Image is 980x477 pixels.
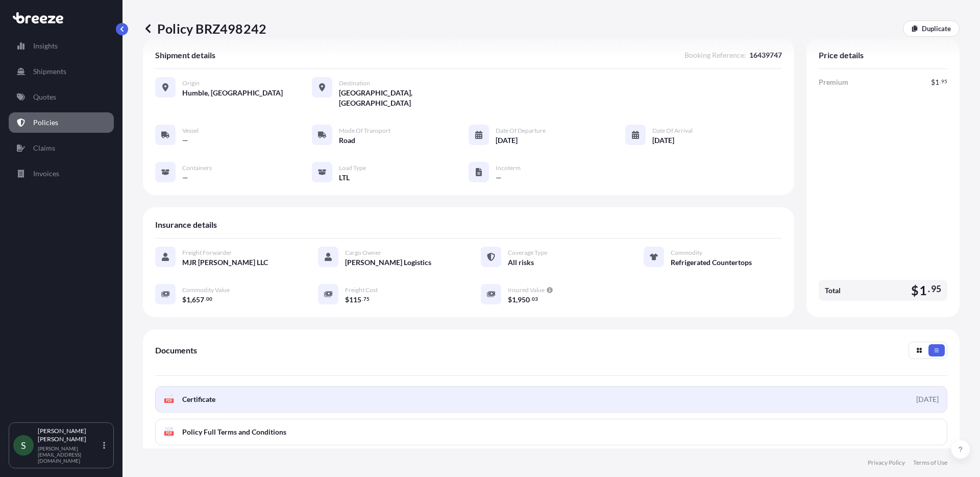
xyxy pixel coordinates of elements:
[496,127,546,135] span: Date of Departure
[38,445,101,464] p: [PERSON_NAME][EMAIL_ADDRESS][DOMAIN_NAME]
[9,112,114,133] a: Policies
[496,135,518,146] span: [DATE]
[33,92,56,102] p: Quotes
[33,117,58,128] p: Policies
[652,135,674,146] span: [DATE]
[182,88,283,98] span: Humble, [GEOGRAPHIC_DATA]
[345,286,378,294] span: Freight Cost
[339,164,366,172] span: Load Type
[362,297,363,301] span: .
[532,297,538,301] span: 03
[182,427,286,437] span: Policy Full Terms and Conditions
[182,127,199,135] span: Vessel
[496,173,502,183] span: —
[33,66,66,77] p: Shipments
[339,127,390,135] span: Mode of Transport
[182,257,268,268] span: MJR [PERSON_NAME] LLC
[911,284,919,297] span: $
[9,138,114,158] a: Claims
[192,296,204,303] span: 657
[182,249,232,257] span: Freight Forwarder
[512,296,516,303] span: 1
[38,427,101,443] p: [PERSON_NAME] [PERSON_NAME]
[21,440,26,450] span: S
[508,296,512,303] span: $
[508,286,545,294] span: Insured Value
[652,127,693,135] span: Date of Arrival
[155,419,947,445] a: PDFPolicy Full Terms and Conditions
[182,164,212,172] span: Containers
[825,285,841,296] span: Total
[143,20,266,37] p: Policy BRZ498242
[206,297,212,301] span: 00
[508,257,534,268] span: All risks
[922,23,951,34] p: Duplicate
[182,79,200,87] span: Origin
[190,296,192,303] span: ,
[9,163,114,184] a: Invoices
[182,286,230,294] span: Commodity Value
[496,164,521,172] span: Incoterm
[166,432,173,435] text: PDF
[941,80,947,83] span: 95
[903,20,960,37] a: Duplicate
[919,284,927,297] span: 1
[155,386,947,413] a: PDFCertificate[DATE]
[339,173,350,183] span: LTL
[186,296,190,303] span: 1
[182,394,215,404] span: Certificate
[516,296,518,303] span: ,
[345,257,431,268] span: [PERSON_NAME] Logistics
[671,249,702,257] span: Commodity
[928,286,930,292] span: .
[9,61,114,82] a: Shipments
[155,345,197,355] span: Documents
[916,394,939,404] div: [DATE]
[518,296,530,303] span: 950
[345,249,381,257] span: Cargo Owner
[155,220,217,230] span: Insurance details
[931,286,941,292] span: 95
[530,297,531,301] span: .
[166,399,173,402] text: PDF
[349,296,361,303] span: 115
[182,173,188,183] span: —
[935,79,939,86] span: 1
[671,257,752,268] span: Refrigerated Countertops
[33,169,59,179] p: Invoices
[868,459,905,467] a: Privacy Policy
[9,36,114,56] a: Insights
[913,459,947,467] a: Terms of Use
[205,297,206,301] span: .
[33,41,58,51] p: Insights
[940,80,941,83] span: .
[363,297,370,301] span: 75
[339,135,355,146] span: Road
[339,79,370,87] span: Destination
[931,79,935,86] span: $
[508,249,547,257] span: Coverage Type
[345,296,349,303] span: $
[339,88,469,108] span: [GEOGRAPHIC_DATA], [GEOGRAPHIC_DATA]
[819,77,848,87] span: Premium
[182,296,186,303] span: $
[33,143,55,153] p: Claims
[182,135,188,146] span: —
[9,87,114,107] a: Quotes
